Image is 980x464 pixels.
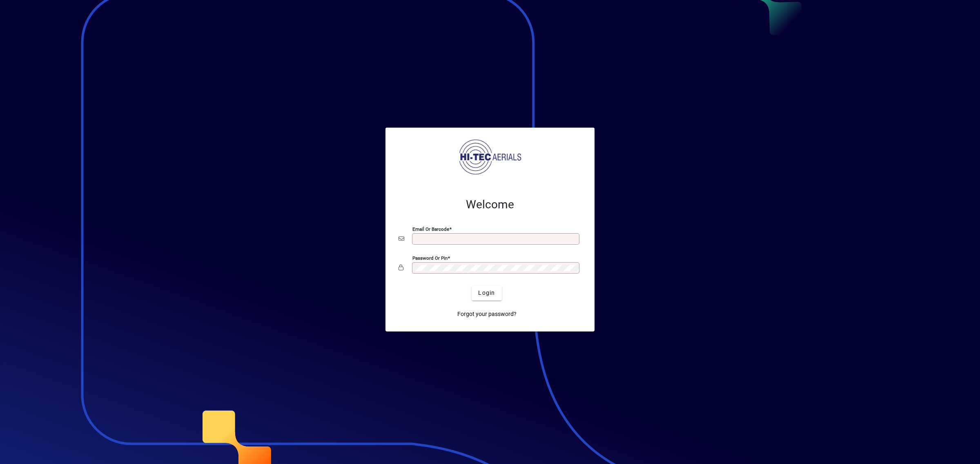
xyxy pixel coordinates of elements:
mat-label: Email or Barcode [412,226,449,232]
span: Forgot your password? [457,310,517,318]
button: Login [472,286,501,300]
span: Login [478,289,495,297]
mat-label: Password or Pin [412,255,448,261]
a: Forgot your password? [454,307,520,322]
h2: Welcome [399,198,581,212]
